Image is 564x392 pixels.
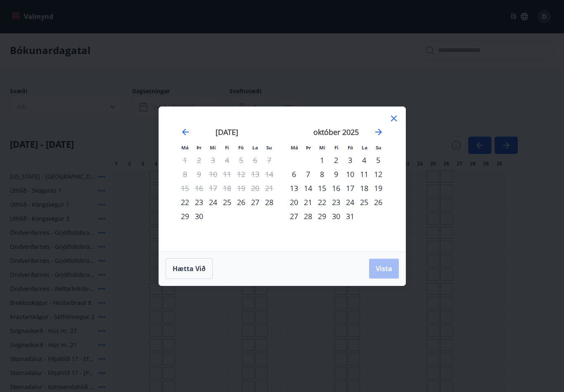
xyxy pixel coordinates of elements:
[238,144,244,151] small: Fö
[178,181,192,195] td: Not available. mánudagur, 15. september 2025
[315,209,329,223] div: 29
[180,127,190,137] div: Move backward to switch to the previous month.
[248,167,262,181] td: Not available. laugardagur, 13. september 2025
[315,209,329,223] td: Choose miðvikudagur, 29. október 2025 as your check-in date. It’s available.
[329,153,343,167] div: 2
[291,144,298,151] small: Má
[357,181,371,195] div: 18
[192,153,206,167] td: Not available. þriðjudagur, 2. september 2025
[225,144,229,151] small: Fi
[376,144,382,151] small: Su
[334,144,339,151] small: Fi
[262,181,276,195] td: Not available. sunnudagur, 21. september 2025
[248,181,262,195] td: Not available. laugardagur, 20. september 2025
[192,181,206,195] td: Not available. þriðjudagur, 16. september 2025
[192,195,206,209] td: Choose þriðjudagur, 23. september 2025 as your check-in date. It’s available.
[301,195,315,209] div: 21
[343,153,357,167] td: Choose föstudagur, 3. október 2025 as your check-in date. It’s available.
[234,195,248,209] td: Choose föstudagur, 26. september 2025 as your check-in date. It’s available.
[262,195,276,209] td: Choose sunnudagur, 28. september 2025 as your check-in date. It’s available.
[206,195,220,209] div: 24
[357,153,371,167] div: 4
[178,167,192,181] td: Not available. mánudagur, 8. september 2025
[329,195,343,209] div: 23
[371,153,385,167] td: Choose sunnudagur, 5. október 2025 as your check-in date. It’s available.
[315,167,329,181] td: Choose miðvikudagur, 8. október 2025 as your check-in date. It’s available.
[220,195,234,209] td: Choose fimmtudagur, 25. september 2025 as your check-in date. It’s available.
[248,195,262,209] div: 27
[192,209,206,223] div: 30
[234,195,248,209] div: 26
[315,195,329,209] td: Choose miðvikudagur, 22. október 2025 as your check-in date. It’s available.
[169,117,396,241] div: Calendar
[329,167,343,181] div: 9
[315,195,329,209] div: 22
[343,181,357,195] td: Choose föstudagur, 17. október 2025 as your check-in date. It’s available.
[357,181,371,195] td: Choose laugardagur, 18. október 2025 as your check-in date. It’s available.
[329,167,343,181] td: Choose fimmtudagur, 9. október 2025 as your check-in date. It’s available.
[178,195,192,209] div: 22
[329,195,343,209] td: Choose fimmtudagur, 23. október 2025 as your check-in date. It’s available.
[301,167,315,181] td: Choose þriðjudagur, 7. október 2025 as your check-in date. It’s available.
[287,195,301,209] div: 20
[343,153,357,167] div: 3
[362,144,367,151] small: La
[287,209,301,223] div: 27
[206,195,220,209] td: Choose miðvikudagur, 24. september 2025 as your check-in date. It’s available.
[301,195,315,209] td: Choose þriðjudagur, 21. október 2025 as your check-in date. It’s available.
[220,195,234,209] div: 25
[173,264,206,273] span: Hætta við
[357,153,371,167] td: Choose laugardagur, 4. október 2025 as your check-in date. It’s available.
[266,144,272,151] small: Su
[306,144,311,151] small: Þr
[315,167,329,181] div: 8
[192,209,206,223] td: Choose þriðjudagur, 30. september 2025 as your check-in date. It’s available.
[371,195,385,209] div: 26
[315,153,329,167] td: Choose miðvikudagur, 1. október 2025 as your check-in date. It’s available.
[248,153,262,167] td: Not available. laugardagur, 6. september 2025
[374,127,384,137] div: Move forward to switch to the next month.
[197,144,201,151] small: Þr
[371,167,385,181] td: Choose sunnudagur, 12. október 2025 as your check-in date. It’s available.
[192,167,206,181] td: Not available. þriðjudagur, 9. september 2025
[287,209,301,223] td: Choose mánudagur, 27. október 2025 as your check-in date. It’s available.
[166,258,213,279] button: Hætta við
[234,153,248,167] td: Not available. föstudagur, 5. september 2025
[262,195,276,209] div: 28
[343,195,357,209] div: 24
[210,144,216,151] small: Mi
[357,195,371,209] td: Choose laugardagur, 25. október 2025 as your check-in date. It’s available.
[220,181,234,195] td: Not available. fimmtudagur, 18. september 2025
[371,181,385,195] div: 19
[357,167,371,181] div: 11
[329,153,343,167] td: Choose fimmtudagur, 2. október 2025 as your check-in date. It’s available.
[192,195,206,209] div: 23
[371,153,385,167] div: 5
[343,195,357,209] td: Choose föstudagur, 24. október 2025 as your check-in date. It’s available.
[301,181,315,195] div: 14
[329,181,343,195] td: Choose fimmtudagur, 16. október 2025 as your check-in date. It’s available.
[315,153,329,167] div: 1
[343,167,357,181] div: 10
[301,181,315,195] td: Choose þriðjudagur, 14. október 2025 as your check-in date. It’s available.
[329,209,343,223] td: Choose fimmtudagur, 30. október 2025 as your check-in date. It’s available.
[371,167,385,181] div: 12
[343,181,357,195] div: 17
[178,209,192,223] div: 29
[371,195,385,209] td: Choose sunnudagur, 26. október 2025 as your check-in date. It’s available.
[220,167,234,181] td: Not available. fimmtudagur, 11. september 2025
[343,209,357,223] td: Choose föstudagur, 31. október 2025 as your check-in date. It’s available.
[287,167,301,181] td: Choose mánudagur, 6. október 2025 as your check-in date. It’s available.
[348,144,353,151] small: Fö
[371,181,385,195] td: Choose sunnudagur, 19. október 2025 as your check-in date. It’s available.
[206,167,220,181] td: Not available. miðvikudagur, 10. september 2025
[287,181,301,195] td: Choose mánudagur, 13. október 2025 as your check-in date. It’s available.
[315,181,329,195] div: 15
[234,167,248,181] td: Not available. föstudagur, 12. september 2025
[178,209,192,223] td: Choose mánudagur, 29. september 2025 as your check-in date. It’s available.
[262,167,276,181] td: Not available. sunnudagur, 14. september 2025
[287,181,301,195] div: 13
[343,209,357,223] div: 31
[262,153,276,167] td: Not available. sunnudagur, 7. september 2025
[234,181,248,195] td: Not available. föstudagur, 19. september 2025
